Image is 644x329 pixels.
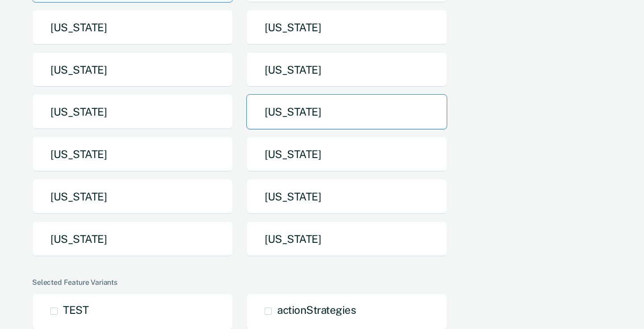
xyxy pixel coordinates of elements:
button: [US_STATE] [32,137,233,172]
button: [US_STATE] [32,94,233,129]
button: [US_STATE] [246,179,447,214]
span: actionStrategies [277,304,356,316]
button: [US_STATE] [246,52,447,87]
button: [US_STATE] [32,221,233,257]
button: [US_STATE] [246,137,447,172]
div: Selected Feature Variants [32,278,608,287]
button: [US_STATE] [246,221,447,257]
span: TEST [63,304,88,316]
button: [US_STATE] [32,52,233,87]
button: [US_STATE] [32,179,233,214]
button: [US_STATE] [246,94,447,129]
button: [US_STATE] [32,10,233,45]
button: [US_STATE] [246,10,447,45]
